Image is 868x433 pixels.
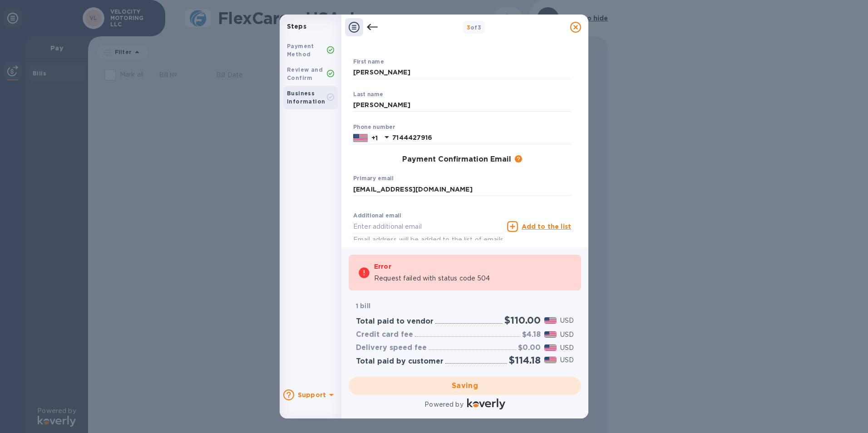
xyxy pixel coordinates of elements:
label: First name [353,59,384,65]
b: Steps [287,23,306,30]
h3: $0.00 [518,344,541,352]
h3: Delivery speed fee [356,344,427,352]
p: +1 [371,133,378,143]
p: Request failed with status code 504 [374,274,490,283]
img: USD [544,331,557,338]
b: 1 bill [356,302,370,310]
p: USD [560,355,574,365]
p: USD [560,330,574,340]
img: Logo [467,399,505,409]
img: USD [544,344,557,351]
p: Powered by [424,400,463,409]
b: Business Information [287,90,325,105]
p: USD [560,343,574,353]
h2: $110.00 [504,315,541,326]
h3: Total paid to vendor [356,317,434,326]
h3: Payment Confirmation Email [402,155,511,164]
u: Add to the list [522,223,571,230]
h3: Total paid by customer [356,357,444,366]
b: of 3 [467,24,482,31]
img: USD [544,317,557,324]
b: Error [374,263,391,270]
b: Support [298,391,326,399]
p: Email address will be added to the list of emails [353,235,503,245]
p: USD [560,316,574,325]
h2: $114.18 [509,354,541,366]
input: Enter your last name [353,98,571,112]
h3: $4.18 [522,330,541,339]
input: Enter additional email [353,220,503,233]
h3: Credit card fee [356,330,413,339]
span: 3 [467,24,470,31]
label: Primary email [353,176,394,182]
img: US [353,133,368,143]
input: Enter your primary email [353,182,571,196]
b: Review and Confirm [287,66,323,81]
img: USD [544,357,557,363]
label: Phone number [353,124,395,130]
label: Additional email [353,213,401,219]
input: Enter your first name [353,66,571,79]
input: Enter your phone number [392,131,571,145]
b: Payment Method [287,43,314,58]
label: Last name [353,92,383,97]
